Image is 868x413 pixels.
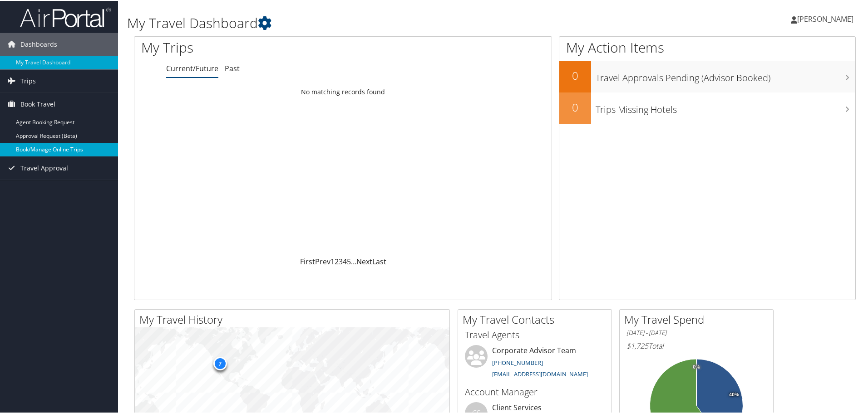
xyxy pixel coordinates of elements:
[127,13,617,32] h1: My Travel Dashboard
[351,256,356,266] span: …
[20,156,68,179] span: Travel Approval
[693,364,700,369] tspan: 0%
[339,256,343,266] a: 3
[347,256,351,266] a: 5
[225,63,240,73] a: Past
[330,256,335,266] a: 1
[213,356,227,369] div: 7
[559,99,591,114] h2: 0
[20,92,55,115] span: Book Travel
[343,256,347,266] a: 4
[166,63,218,73] a: Current/Future
[300,256,315,266] a: First
[626,340,766,350] h6: Total
[626,340,648,350] span: $1,725
[372,256,386,266] a: Last
[315,256,330,266] a: Prev
[596,98,855,115] h3: Trips Missing Hotels
[559,37,855,56] h1: My Action Items
[492,369,588,377] a: [EMAIL_ADDRESS][DOMAIN_NAME]
[559,92,855,123] a: 0Trips Missing Hotels
[465,328,605,340] h3: Travel Agents
[134,83,552,99] td: No matching records found
[797,13,853,23] span: [PERSON_NAME]
[20,6,111,27] img: airportal-logo.png
[356,256,372,266] a: Next
[141,37,371,56] h1: My Trips
[729,391,739,397] tspan: 40%
[559,60,855,92] a: 0Travel Approvals Pending (Advisor Booked)
[20,69,36,92] span: Trips
[624,311,773,326] h2: My Travel Spend
[559,67,591,83] h2: 0
[465,385,605,398] h3: Account Manager
[463,311,612,326] h2: My Travel Contacts
[335,256,339,266] a: 2
[791,5,863,32] a: [PERSON_NAME]
[20,32,57,55] span: Dashboards
[460,344,609,381] li: Corporate Advisor Team
[596,66,855,83] h3: Travel Approvals Pending (Advisor Booked)
[139,311,449,326] h2: My Travel History
[626,328,766,336] h6: [DATE] - [DATE]
[492,358,543,366] a: [PHONE_NUMBER]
